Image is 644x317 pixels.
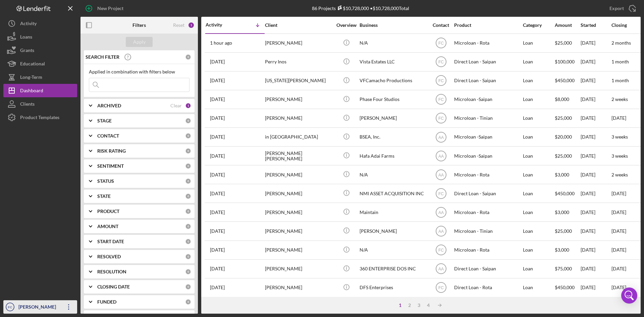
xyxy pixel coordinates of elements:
[454,203,521,221] div: Microloan - Rota
[132,22,146,28] b: Filters
[360,147,427,165] div: Hafa Adai Farms
[581,91,611,108] div: [DATE]
[555,191,575,196] span: $450,000
[405,303,414,308] div: 2
[454,222,521,240] div: Microloan - Tinian
[89,69,190,74] div: Applied in combination with filters below
[395,303,405,308] div: 1
[265,72,332,90] div: [US_STATE][PERSON_NAME]
[611,153,628,159] time: 3 weeks
[555,22,580,28] div: Amount
[3,57,77,70] a: Educational
[265,260,332,278] div: [PERSON_NAME]
[265,279,332,297] div: [PERSON_NAME]
[210,247,225,253] time: 2025-07-08 03:09
[611,40,631,46] time: 2 months
[210,59,225,64] time: 2025-08-29 00:55
[438,97,444,102] text: FC
[360,34,427,52] div: N/A
[523,147,554,165] div: Loan
[97,2,123,15] div: New Project
[555,96,569,102] span: $8,000
[265,184,332,202] div: [PERSON_NAME]
[581,241,611,259] div: [DATE]
[265,34,332,52] div: [PERSON_NAME]
[126,37,153,47] button: Apply
[3,44,77,57] a: Grants
[438,210,443,215] text: AA
[581,72,611,90] div: [DATE]
[210,40,232,46] time: 2025-09-09 02:44
[97,284,130,289] b: CLOSING DATE
[185,239,191,245] div: 0
[454,260,521,278] div: Direct Loan - Saipan
[86,54,119,60] b: SEARCH FILTER
[360,241,427,259] div: N/A
[210,228,225,234] time: 2025-07-23 01:58
[210,78,225,83] time: 2025-08-26 06:52
[523,279,554,297] div: Loan
[523,34,554,52] div: Loan
[97,224,118,229] b: AMOUNT
[621,287,637,304] div: Open Intercom Messenger
[265,241,332,259] div: [PERSON_NAME]
[3,84,77,97] button: Dashboard
[581,53,611,71] div: [DATE]
[555,209,569,215] span: $3,000
[611,266,626,271] time: [DATE]
[265,91,332,108] div: [PERSON_NAME]
[611,284,626,290] time: [DATE]
[581,22,611,28] div: Started
[555,172,569,177] span: $3,000
[210,285,225,290] time: 2025-07-03 00:59
[454,34,521,52] div: Microloan - Rota
[523,91,554,108] div: Loan
[555,40,572,46] span: $25,000
[97,118,112,123] b: STAGE
[210,172,225,177] time: 2025-08-10 23:09
[210,210,225,215] time: 2025-07-25 02:15
[428,22,453,28] div: Contact
[185,193,191,199] div: 0
[20,111,59,126] div: Product Templates
[523,72,554,90] div: Loan
[555,59,575,64] span: $100,000
[185,223,191,229] div: 0
[581,128,611,146] div: [DATE]
[210,266,225,271] time: 2025-07-04 07:50
[3,17,77,30] a: Activity
[611,191,626,196] time: [DATE]
[360,22,427,28] div: Business
[581,260,611,278] div: [DATE]
[555,77,575,83] span: $450,000
[170,103,182,108] div: Clear
[185,148,191,154] div: 0
[611,172,628,177] time: 2 weeks
[336,5,369,11] div: $10,728,000
[20,97,35,112] div: Clients
[265,128,332,146] div: in [GEOGRAPHIC_DATA]
[185,103,191,109] div: 1
[581,34,611,52] div: [DATE]
[581,166,611,183] div: [DATE]
[334,22,359,28] div: Overview
[523,222,554,240] div: Loan
[3,111,77,124] a: Product Templates
[206,22,235,28] div: Activity
[3,30,77,44] button: Loans
[609,2,624,15] div: Export
[581,279,611,297] div: [DATE]
[185,54,191,60] div: 0
[611,96,628,102] time: 2 weeks
[185,208,191,214] div: 0
[210,153,225,159] time: 2025-08-14 05:40
[312,5,409,11] div: 86 Projects • $10,728,000 Total
[611,228,626,234] time: [DATE]
[210,97,225,102] time: 2025-08-22 02:35
[360,91,427,108] div: Phase Four Studios
[3,97,77,111] a: Clients
[581,147,611,165] div: [DATE]
[210,134,225,140] time: 2025-08-18 10:03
